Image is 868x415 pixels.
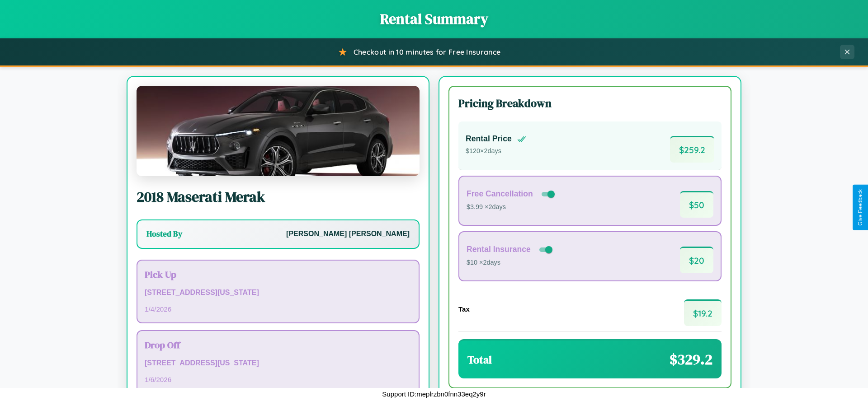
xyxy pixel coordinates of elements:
[137,187,420,207] h2: 2018 Maserati Merak
[145,268,411,281] h3: Pick Up
[467,257,554,269] p: $10 × 2 days
[467,245,531,254] h4: Rental Insurance
[680,191,713,218] span: $ 50
[137,86,420,176] img: Maserati Merak
[670,136,714,163] span: $ 259.2
[145,338,411,351] h3: Drop Off
[466,145,526,157] p: $ 120 × 2 days
[145,357,411,370] p: [STREET_ADDRESS][US_STATE]
[146,228,182,239] h3: Hosted By
[9,9,859,29] h1: Rental Summary
[467,352,492,367] h3: Total
[857,189,863,226] div: Give Feedback
[466,134,512,144] h4: Rental Price
[458,96,722,111] h3: Pricing Breakdown
[670,350,712,369] span: $ 329.2
[467,201,557,213] p: $3.99 × 2 days
[354,47,500,56] span: Checkout in 10 minutes for Free Insurance
[145,373,411,386] p: 1 / 6 / 2026
[286,228,410,241] p: [PERSON_NAME] [PERSON_NAME]
[145,286,411,299] p: [STREET_ADDRESS][US_STATE]
[145,303,411,315] p: 1 / 4 / 2026
[458,305,470,313] h4: Tax
[382,388,486,400] p: Support ID: meplrzbn0fnn33eq2y9r
[680,247,713,273] span: $ 20
[467,189,533,199] h4: Free Cancellation
[684,299,722,326] span: $ 19.2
